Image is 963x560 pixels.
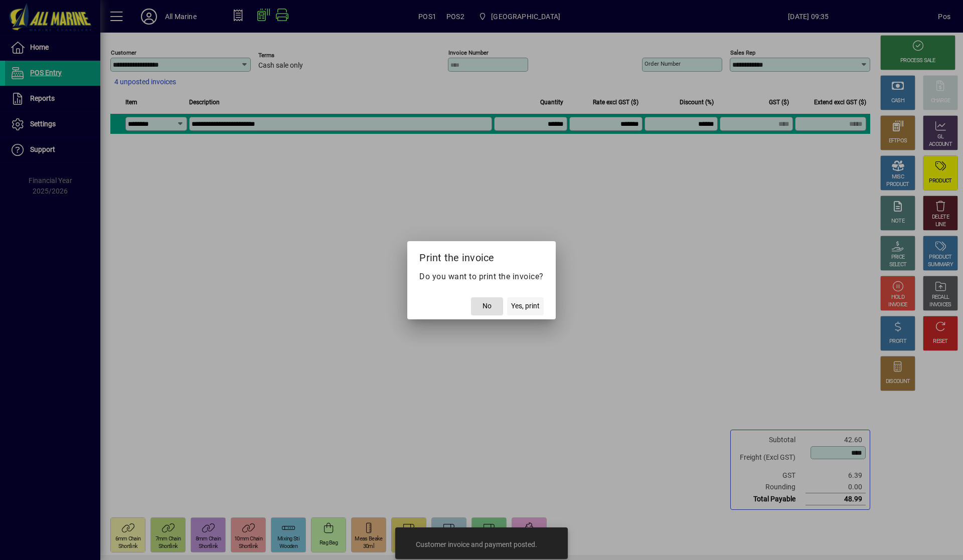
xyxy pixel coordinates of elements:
[511,301,540,311] span: Yes, print
[407,241,556,270] h2: Print the invoice
[419,271,544,283] p: Do you want to print the invoice?
[471,297,503,315] button: No
[483,301,492,311] span: No
[507,297,544,315] button: Yes, print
